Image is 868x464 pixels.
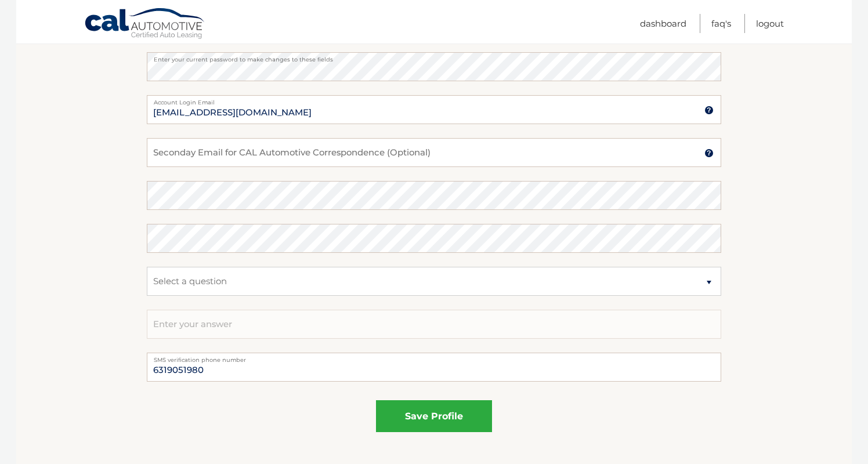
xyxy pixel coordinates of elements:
[756,14,784,33] a: Logout
[147,310,721,339] input: Enter your answer
[704,106,714,115] img: tooltip.svg
[147,353,721,362] label: SMS verification phone number
[147,52,721,61] label: Enter your current password to make changes to these fields
[640,14,686,33] a: Dashboard
[147,138,721,167] input: Seconday Email for CAL Automotive Correspondence (Optional)
[376,400,492,432] button: save profile
[147,353,721,382] input: Telephone number for SMS login verification
[84,8,206,41] a: Cal Automotive
[704,148,714,158] img: tooltip.svg
[147,95,721,104] label: Account Login Email
[147,95,721,124] input: Account Login Email
[711,14,731,33] a: FAQ's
